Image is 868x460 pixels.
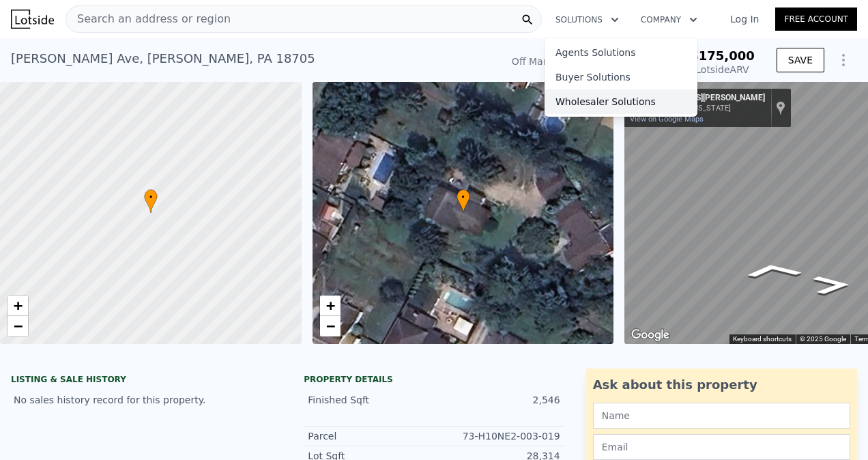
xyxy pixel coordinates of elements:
[593,403,850,429] input: Name
[325,297,334,314] span: +
[728,259,818,282] path: Go Northeast, Scott St
[777,48,824,72] button: SAVE
[733,334,792,344] button: Keyboard shortcuts
[690,48,755,63] span: $175,000
[8,296,28,316] a: Zoom in
[630,8,708,32] button: Company
[144,189,158,213] div: •
[66,11,231,27] span: Search an address or region
[630,115,704,124] a: View on Google Maps
[304,374,564,385] div: Property details
[434,393,560,407] div: 2,546
[308,429,434,443] div: Parcel
[512,55,656,68] div: Off Market. No sales on record
[320,296,341,316] a: Zoom in
[11,388,271,412] div: No sales history record for this property.
[797,271,866,299] path: Go East, Matson Ave
[714,12,775,26] a: Log In
[308,393,434,407] div: Finished Sqft
[628,326,673,344] img: Google
[11,10,54,29] img: Lotside
[593,434,850,460] input: Email
[14,297,23,314] span: +
[630,104,765,113] div: [PERSON_NAME], [US_STATE]
[144,191,158,203] span: •
[545,8,630,32] button: Solutions
[457,191,470,203] span: •
[776,100,785,115] a: Show location on map
[320,316,341,336] a: Zoom out
[457,189,470,213] div: •
[545,38,697,117] div: Solutions
[14,317,23,334] span: −
[545,89,697,114] a: Wholesaler Solutions
[11,49,315,68] div: [PERSON_NAME] Ave , [PERSON_NAME] , PA 18705
[8,316,28,336] a: Zoom out
[11,374,271,388] div: LISTING & SALE HISTORY
[545,65,697,89] a: Buyer Solutions
[775,8,857,31] a: Free Account
[830,46,857,74] button: Show Options
[628,326,673,344] a: Open this area in Google Maps (opens a new window)
[434,429,560,443] div: 73-H10NE2-003-019
[593,375,850,394] div: Ask about this property
[545,40,697,65] a: Agents Solutions
[325,317,334,334] span: −
[630,93,765,104] div: [STREET_ADDRESS][PERSON_NAME]
[800,335,846,343] span: © 2025 Google
[690,63,755,76] div: Lotside ARV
